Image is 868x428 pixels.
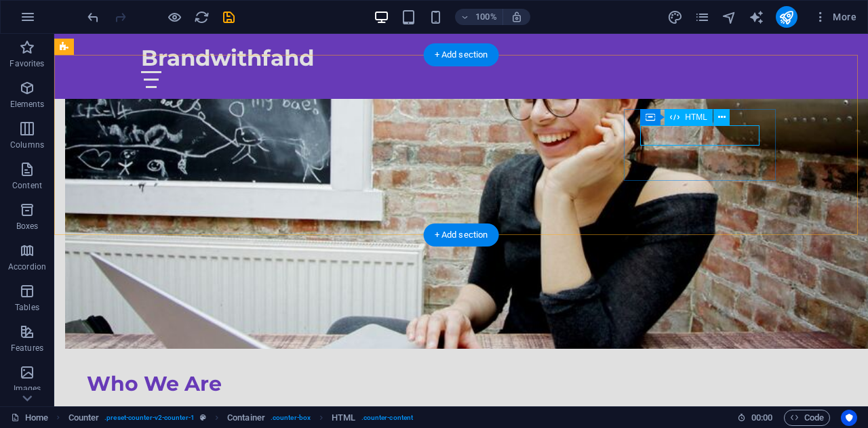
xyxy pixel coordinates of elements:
[841,410,857,426] button: Usercentrics
[784,410,830,426] button: Code
[12,180,42,191] p: Content
[511,11,523,23] i: On resize automatically adjust zoom level to fit chosen device.
[11,343,43,354] p: Features
[221,9,237,25] i: Save (Ctrl+S)
[424,43,499,66] div: + Add section
[667,9,684,25] button: design
[9,58,44,69] p: Favorites
[751,410,772,426] span: 00 00
[193,9,210,25] button: reload
[68,410,414,426] nav: breadcrumb
[227,410,265,426] span: Click to select. Double-click to edit
[220,9,237,25] button: save
[455,9,503,25] button: 100%
[15,302,39,313] p: Tables
[361,410,414,426] span: . counter-content
[814,10,856,24] span: More
[166,9,182,25] button: Click here to leave preview mode and continue editing
[685,113,707,121] span: HTML
[667,9,683,25] i: Design (Ctrl+Alt+Y)
[68,410,100,426] span: Click to select. Double-click to edit
[85,9,101,25] button: undo
[8,261,46,272] p: Accordion
[778,9,794,25] i: Publish
[271,410,311,426] span: . counter-box
[200,414,206,421] i: This element is a customizable preset
[424,223,499,247] div: + Add section
[761,412,763,423] span: :
[722,9,737,25] i: Navigator
[10,140,44,150] p: Columns
[104,410,195,426] span: . preset-counter-v2-counter-1
[10,99,45,110] p: Elements
[749,9,765,25] button: text_generator
[790,410,824,426] span: Code
[475,9,497,25] h6: 100%
[722,9,738,25] button: navigator
[776,6,797,28] button: publish
[332,410,355,426] span: Click to select. Double-click to edit
[808,6,862,28] button: More
[694,9,711,25] button: pages
[737,410,773,426] h6: Session time
[14,383,41,394] p: Images
[85,9,101,25] i: Undo: Change HTML (Ctrl+Z)
[194,9,210,25] i: Reload page
[11,410,48,426] a: Click to cancel selection. Double-click to open Pages
[749,9,764,25] i: AI Writer
[694,9,710,25] i: Pages (Ctrl+Alt+S)
[16,221,39,232] p: Boxes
